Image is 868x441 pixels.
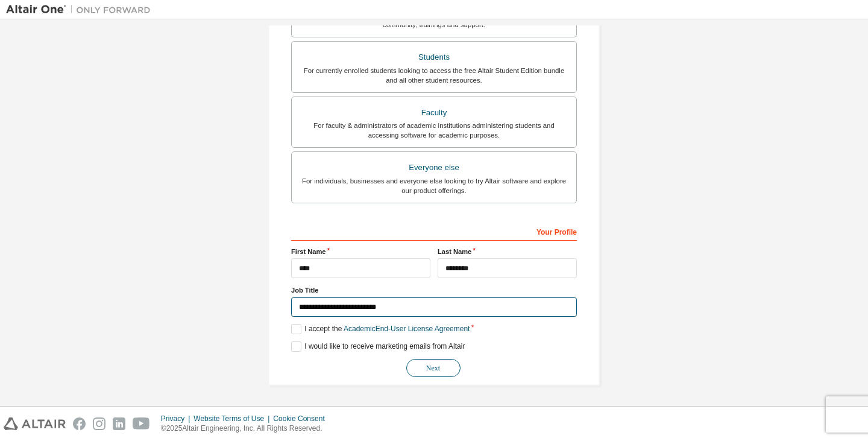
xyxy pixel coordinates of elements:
[73,417,86,430] img: facebook.svg
[299,104,569,121] div: Faculty
[291,285,577,295] label: Job Title
[93,417,105,430] img: instagram.svg
[299,66,569,85] div: For currently enrolled students looking to access the free Altair Student Edition bundle and all ...
[161,414,193,424] div: Privacy
[406,359,461,377] button: Next
[4,417,66,430] img: altair_logo.svg
[113,417,125,430] img: linkedin.svg
[438,247,577,256] label: Last Name
[299,159,569,176] div: Everyone else
[291,221,577,241] div: Your Profile
[299,176,569,195] div: For individuals, businesses and everyone else looking to try Altair software and explore our prod...
[193,414,273,424] div: Website Terms of Use
[299,121,569,140] div: For faculty & administrators of academic institutions administering students and accessing softwa...
[291,247,430,256] label: First Name
[299,49,569,66] div: Students
[344,325,470,333] a: Academic End-User License Agreement
[291,341,465,352] label: I would like to receive marketing emails from Altair
[6,4,157,16] img: Altair One
[161,424,332,434] p: © 2025 Altair Engineering, Inc. All Rights Reserved.
[133,417,150,430] img: youtube.svg
[273,414,332,424] div: Cookie Consent
[291,324,470,334] label: I accept the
